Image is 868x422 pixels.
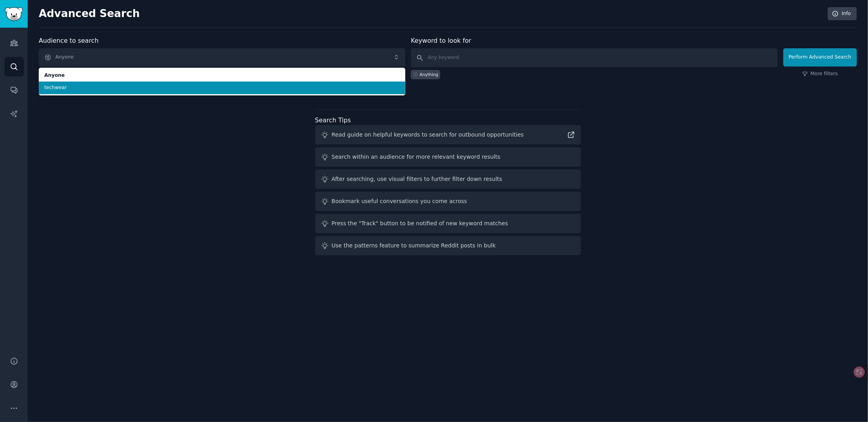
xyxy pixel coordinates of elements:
span: techwear [44,84,400,91]
div: Bookmark useful conversations you come across [332,197,467,205]
div: Press the "Track" button to be notified of new keyword matches [332,219,508,228]
label: Keyword to look for [411,37,471,44]
div: Anything [420,72,438,77]
h2: Advanced Search [39,8,823,20]
a: Info [828,7,857,21]
div: Use the patterns feature to summarize Reddit posts in bulk [332,241,496,250]
button: Anyone [39,48,405,67]
button: Perform Advanced Search [783,48,857,67]
img: GummySearch logo [5,7,23,21]
label: Search Tips [315,116,351,124]
ul: Anyone [39,68,405,95]
a: More filters [802,70,838,78]
div: Read guide on helpful keywords to search for outbound opportunities [332,131,524,139]
div: Search within an audience for more relevant keyword results [332,153,501,161]
input: Any keyword [411,48,777,67]
div: After searching, use visual filters to further filter down results [332,175,502,183]
label: Audience to search [39,37,98,44]
span: Anyone [44,72,400,79]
